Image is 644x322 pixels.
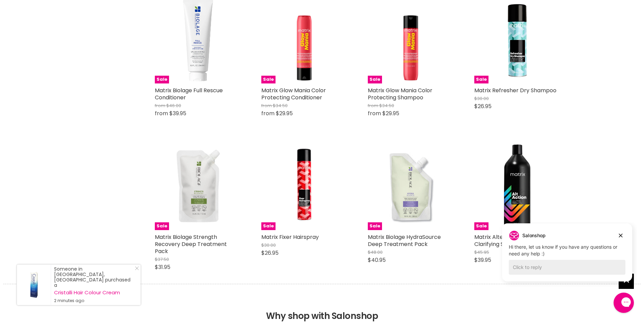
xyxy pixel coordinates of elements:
a: Matrix Biolage Strength Recovery Deep Treatment Pack [155,233,227,255]
span: $34.50 [379,102,394,109]
span: Sale [261,76,276,83]
svg: Close Icon [135,266,139,270]
a: Visit product page [17,265,51,305]
a: Matrix Fixer Hairspray [261,233,319,241]
img: Matrix Fixer Hairspray [261,144,348,230]
a: Matrix Biolage Full Rescue Conditioner [155,86,223,101]
span: from [261,102,272,109]
span: Sale [155,76,169,83]
span: $48.00 [368,249,383,255]
span: $45.95 [474,249,489,255]
span: $31.95 [155,263,170,271]
span: $29.95 [276,109,293,117]
span: Sale [261,222,276,230]
span: $40.95 [368,256,386,264]
span: $29.95 [382,109,399,117]
a: Matrix Biolage HydraSource Deep Treatment PackSale [368,144,454,230]
img: Matrix Biolage HydraSource Deep Treatment Pack [368,144,454,230]
span: Sale [474,222,488,230]
span: $37.50 [155,256,169,263]
a: Matrix Alternate Action Clarifying Shampoo [474,233,536,248]
iframe: Gorgias live chat messenger [610,290,637,315]
span: Sale [155,222,169,230]
a: Matrix Fixer HairspraySale [261,144,348,230]
img: Matrix Alternate Action Clarifying Shampoo [503,144,532,230]
a: Matrix Biolage HydraSource Deep Treatment Pack [368,233,441,248]
a: Close Notification [132,266,139,273]
span: $34.50 [273,102,288,109]
small: 2 minutes ago [54,298,134,303]
span: Sale [474,76,488,83]
span: $30.00 [261,242,276,248]
iframe: Gorgias live chat campaigns [497,222,637,292]
span: from [155,109,168,117]
span: $26.95 [474,102,492,110]
a: Matrix Glow Mania Color Protecting Shampoo [368,86,432,101]
a: Matrix Refresher Dry Shampoo [474,86,556,94]
a: Matrix Alternate Action Clarifying ShampooSale [474,144,560,230]
span: from [261,109,275,117]
a: Matrix Glow Mania Color Protecting Conditioner [261,86,326,101]
span: from [368,102,378,109]
span: $46.00 [166,102,181,109]
a: Matrix Biolage Strength Recovery Deep Treatment PackSale [155,144,241,230]
span: from [368,109,381,117]
span: Sale [368,222,382,230]
span: $39.95 [474,256,491,264]
img: Matrix Biolage Strength Recovery Deep Treatment Pack [155,145,241,229]
div: Someone in [GEOGRAPHIC_DATA], [GEOGRAPHIC_DATA] purchased a [54,266,134,303]
span: from [155,102,165,109]
span: $39.95 [169,109,186,117]
a: Cristalli Hair Colour Cream [54,290,134,295]
span: Sale [368,76,382,83]
span: $30.00 [474,95,489,102]
span: $26.95 [261,249,279,257]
